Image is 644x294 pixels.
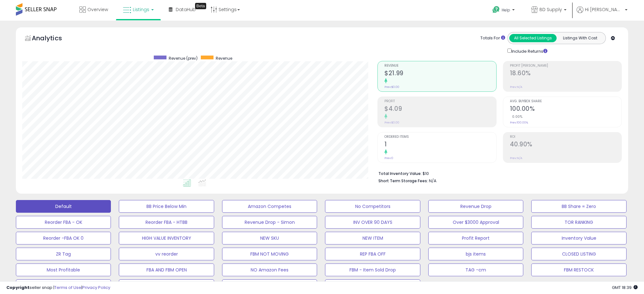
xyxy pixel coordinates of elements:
button: Listings With Cost [556,34,604,42]
h2: 40.90% [510,141,621,149]
button: HIGH VALUE INVENTORY [119,232,214,244]
button: bjs items [428,248,523,260]
div: Totals For [480,35,505,41]
span: Profit [PERSON_NAME] [510,64,621,68]
span: 2025-09-16 18:39 GMT [612,284,638,291]
span: Revenue (prev) [169,56,198,61]
button: All Selected Listings [509,34,557,42]
li: $10 [378,169,617,177]
h5: Analytics [32,34,74,44]
button: BB Share = Zero [531,200,626,213]
small: Prev: N/A [510,156,522,160]
button: REP FBA OFF [325,248,420,260]
small: Prev: $0.00 [384,121,399,124]
b: Total Inventory Value: [378,171,422,176]
h2: $4.09 [384,105,496,114]
button: Revenue Drop - Simon [222,216,317,229]
button: Revenue Drop [428,200,523,213]
small: Prev: 0 [384,156,393,160]
small: Prev: $0.00 [384,85,399,89]
div: Include Returns [503,47,555,55]
span: Overview [87,6,108,13]
small: Prev: 100.00% [510,121,528,124]
span: N/A [429,178,437,184]
h2: $21.99 [384,70,496,78]
span: ROI [510,135,621,139]
button: CLOSED LISTING [531,248,626,260]
button: Over $3000 Approval [428,216,523,229]
button: FBM - Item Sold Drop [325,264,420,276]
h2: 1 [384,141,496,149]
a: Terms of Use [54,284,81,291]
button: BB Price Below Min [119,200,214,213]
button: INV OVER 90 DAYS [325,216,420,229]
span: Revenue [384,64,496,68]
span: Revenue [216,56,232,61]
button: Default [16,200,111,213]
div: seller snap | | [6,285,110,291]
button: Profit Report [428,232,523,244]
small: 0.00% [510,114,523,119]
button: Reorder FBA - HTBB [119,216,214,229]
a: Hi [PERSON_NAME] [577,6,627,21]
button: TAG -cm [428,264,523,276]
button: TOR RANKING [531,216,626,229]
span: DataHub [176,6,196,13]
button: Amazon Competes [222,200,317,213]
button: FBM NOT MOVING [222,248,317,260]
button: NO Amazon Fees [222,264,317,276]
button: INVENTORY IN STOCK F [16,279,111,292]
h2: 100.00% [510,105,621,114]
span: Listings [133,6,149,13]
b: Short Term Storage Fees: [378,178,428,184]
a: Help [487,1,521,21]
span: Profit [384,100,496,103]
a: Privacy Policy [82,284,110,291]
h2: 18.60% [510,70,621,78]
button: vv reorder [119,248,214,260]
button: Most Profitable [16,264,111,276]
button: FBM RESTOCK [531,264,626,276]
span: BD Supply [539,6,562,13]
span: Hi [PERSON_NAME] [585,6,623,13]
button: NEW ITEM [325,232,420,244]
span: Avg. Buybox Share [510,100,621,103]
button: Inventory Value [531,232,626,244]
button: FBA AND FBM OPEN [119,264,214,276]
div: Tooltip anchor [195,3,206,9]
button: No Competitors [325,200,420,213]
span: Ordered Items [384,135,496,139]
button: Reorder -FBA OK 0 [16,232,111,244]
button: Top Profit [325,279,420,292]
span: Help [502,7,510,13]
strong: Copyright [6,284,30,291]
button: NEW SKU [222,232,317,244]
small: Prev: N/A [510,85,522,89]
button: Reorder FBA - OK [16,216,111,229]
button: Loosing [222,279,317,292]
button: ZR Tag [16,248,111,260]
button: RETURNS [119,279,214,292]
i: Get Help [492,6,500,14]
